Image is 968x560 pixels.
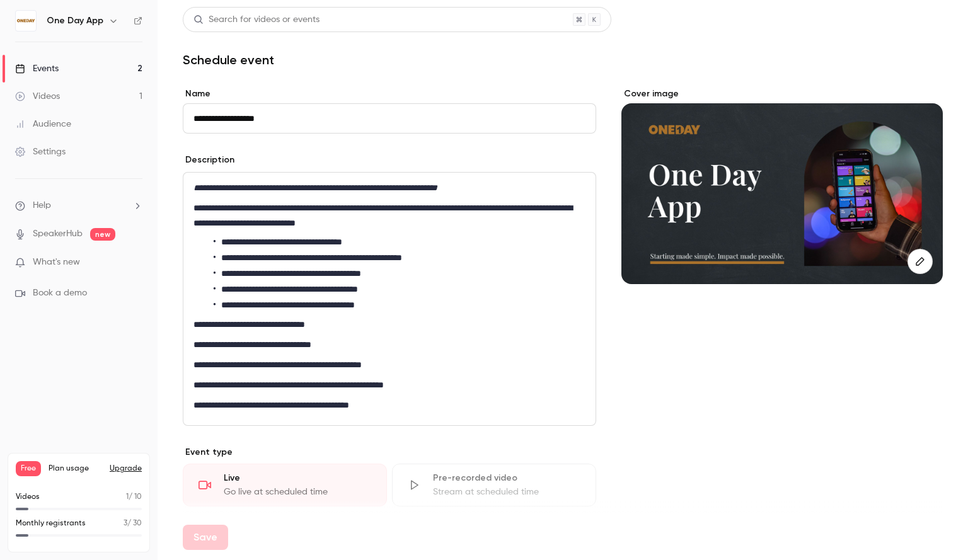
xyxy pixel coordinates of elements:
span: What's new [33,256,80,269]
span: Help [33,199,51,212]
button: Upgrade [110,464,142,474]
label: Cover image [621,88,943,100]
div: Events [15,62,59,75]
span: Book a demo [33,287,87,300]
label: Name [183,88,596,100]
div: Pre-recorded videoStream at scheduled time [392,464,596,506]
h1: Schedule event [183,52,943,67]
span: 1 [126,493,129,501]
div: Audience [15,118,71,130]
p: / 30 [124,518,142,529]
div: Pre-recorded video [433,472,580,484]
a: SpeakerHub [33,227,83,241]
div: editor [183,173,596,425]
div: Search for videos or events [193,13,320,26]
div: LiveGo live at scheduled time [183,464,387,506]
span: Free [16,461,41,476]
p: Videos [16,491,40,503]
img: One Day App [16,11,36,31]
div: Settings [15,146,66,158]
div: Videos [15,90,60,103]
section: description [183,172,596,426]
span: new [90,228,115,241]
li: help-dropdown-opener [15,199,142,212]
p: Event type [183,446,596,459]
h6: One Day App [47,14,103,27]
span: 3 [124,520,127,527]
p: Monthly registrants [16,518,86,529]
div: Live [224,472,371,484]
div: Go live at scheduled time [224,486,371,498]
p: / 10 [126,491,142,503]
div: Stream at scheduled time [433,486,580,498]
label: Description [183,154,234,166]
span: Plan usage [49,464,102,474]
